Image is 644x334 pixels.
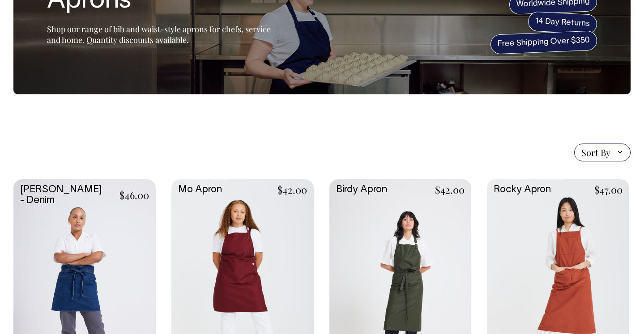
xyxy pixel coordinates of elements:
span: Shop our range of bib and waist-style aprons for chefs, service and home. Quantity discounts avai... [47,24,271,45]
span: Free Shipping Over $350 [490,30,597,55]
span: 14 Day Returns [528,11,597,34]
span: Sort By [581,147,610,158]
